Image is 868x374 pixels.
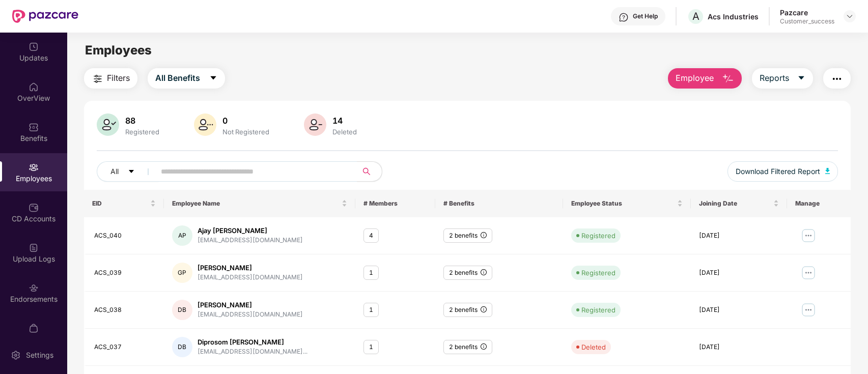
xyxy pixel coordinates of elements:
span: Employee Status [571,199,675,208]
th: Manage [787,190,851,217]
div: 88 [123,116,161,126]
div: ACS_039 [94,268,156,278]
div: 2 benefits [443,303,492,318]
img: svg+xml;base64,PHN2ZyBpZD0iSG9tZSIgeG1sbnM9Imh0dHA6Ly93d3cudzMub3JnLzIwMDAvc3ZnIiB3aWR0aD0iMjAiIG... [29,82,39,92]
span: Employees [85,43,152,57]
div: Not Registered [220,128,271,136]
button: Filters [84,68,137,89]
span: Joining Date [699,199,771,208]
div: DB [172,337,192,357]
div: Get Help [633,12,658,20]
span: EID [92,199,148,208]
img: manageButton [800,227,817,244]
img: svg+xml;base64,PHN2ZyB4bWxucz0iaHR0cDovL3d3dy53My5vcmcvMjAwMC9zdmciIHhtbG5zOnhsaW5rPSJodHRwOi8vd3... [722,73,734,85]
div: [EMAIL_ADDRESS][DOMAIN_NAME]... [198,347,307,357]
span: Employee [676,72,714,84]
img: svg+xml;base64,PHN2ZyBpZD0iSGVscC0zMngzMiIgeG1sbnM9Imh0dHA6Ly93d3cudzMub3JnLzIwMDAvc3ZnIiB3aWR0aD... [619,12,629,22]
div: 1 [363,303,379,318]
div: Diprosom [PERSON_NAME] [198,337,307,347]
img: svg+xml;base64,PHN2ZyBpZD0iTXlfT3JkZXJzIiBkYXRhLW5hbWU9Ik15IE9yZGVycyIgeG1sbnM9Imh0dHA6Ly93d3cudz... [29,323,39,333]
div: Registered [581,231,615,241]
div: AP [172,225,192,246]
span: caret-down [797,74,805,83]
div: [DATE] [699,305,778,315]
span: caret-down [128,168,135,176]
img: svg+xml;base64,PHN2ZyB4bWxucz0iaHR0cDovL3d3dy53My5vcmcvMjAwMC9zdmciIHhtbG5zOnhsaW5rPSJodHRwOi8vd3... [304,113,326,136]
div: 2 benefits [443,266,492,280]
div: 14 [330,116,359,126]
img: svg+xml;base64,PHN2ZyBpZD0iQ0RfQWNjb3VudHMiIGRhdGEtbmFtZT0iQ0QgQWNjb3VudHMiIHhtbG5zPSJodHRwOi8vd3... [29,203,39,213]
img: svg+xml;base64,PHN2ZyBpZD0iRHJvcGRvd24tMzJ4MzIiIHhtbG5zPSJodHRwOi8vd3d3LnczLm9yZy8yMDAwL3N2ZyIgd2... [846,12,854,20]
img: svg+xml;base64,PHN2ZyB4bWxucz0iaHR0cDovL3d3dy53My5vcmcvMjAwMC9zdmciIHdpZHRoPSIyNCIgaGVpZ2h0PSIyNC... [92,73,104,85]
div: Settings [23,350,57,360]
img: manageButton [800,265,817,281]
div: Pazcare [780,8,834,17]
div: [PERSON_NAME] [198,300,303,310]
span: Download Filtered Report [736,166,820,177]
span: info-circle [481,306,487,312]
img: svg+xml;base64,PHN2ZyB4bWxucz0iaHR0cDovL3d3dy53My5vcmcvMjAwMC9zdmciIHhtbG5zOnhsaW5rPSJodHRwOi8vd3... [825,168,830,174]
div: 1 [363,340,379,355]
span: search [357,167,377,176]
button: Employee [668,68,742,89]
div: GP [172,263,192,283]
span: info-circle [481,269,487,275]
span: All [110,166,119,177]
img: manageButton [800,302,817,318]
div: 1 [363,266,379,280]
span: Employee Name [172,199,340,208]
img: New Pazcare Logo [12,10,78,23]
span: A [692,10,699,22]
button: search [357,161,382,182]
div: Customer_success [780,17,834,25]
div: Deleted [581,342,606,352]
span: All Benefits [155,72,200,84]
th: # Benefits [435,190,563,217]
div: [DATE] [699,342,778,352]
div: Registered [581,305,615,315]
img: svg+xml;base64,PHN2ZyBpZD0iVXBsb2FkX0xvZ3MiIGRhdGEtbmFtZT0iVXBsb2FkIExvZ3MiIHhtbG5zPSJodHRwOi8vd3... [29,243,39,253]
span: caret-down [209,74,217,83]
div: [DATE] [699,231,778,241]
div: [DATE] [699,268,778,278]
div: ACS_038 [94,305,156,315]
span: info-circle [481,232,487,238]
img: svg+xml;base64,PHN2ZyBpZD0iRW1wbG95ZWVzIiB4bWxucz0iaHR0cDovL3d3dy53My5vcmcvMjAwMC9zdmciIHdpZHRoPS... [29,162,39,172]
button: Download Filtered Report [727,161,838,182]
span: Filters [107,72,130,84]
div: Registered [123,128,161,136]
div: DB [172,300,192,320]
img: svg+xml;base64,PHN2ZyB4bWxucz0iaHR0cDovL3d3dy53My5vcmcvMjAwMC9zdmciIHhtbG5zOnhsaW5rPSJodHRwOi8vd3... [194,113,216,136]
img: svg+xml;base64,PHN2ZyBpZD0iRW5kb3JzZW1lbnRzIiB4bWxucz0iaHR0cDovL3d3dy53My5vcmcvMjAwMC9zdmciIHdpZH... [29,283,39,293]
div: [EMAIL_ADDRESS][DOMAIN_NAME] [198,236,303,245]
th: Employee Name [164,190,356,217]
div: Acs Industries [708,12,759,21]
th: Joining Date [691,190,787,217]
th: EID [84,190,164,217]
img: svg+xml;base64,PHN2ZyBpZD0iVXBkYXRlZCIgeG1sbnM9Imh0dHA6Ly93d3cudzMub3JnLzIwMDAvc3ZnIiB3aWR0aD0iMj... [29,42,39,52]
span: Reports [760,72,789,84]
img: svg+xml;base64,PHN2ZyB4bWxucz0iaHR0cDovL3d3dy53My5vcmcvMjAwMC9zdmciIHdpZHRoPSIyNCIgaGVpZ2h0PSIyNC... [831,73,843,85]
div: Registered [581,268,615,278]
div: Ajay [PERSON_NAME] [198,226,303,236]
div: 4 [363,228,379,243]
img: svg+xml;base64,PHN2ZyBpZD0iQmVuZWZpdHMiIHhtbG5zPSJodHRwOi8vd3d3LnczLm9yZy8yMDAwL3N2ZyIgd2lkdGg9Ij... [29,122,39,132]
div: [PERSON_NAME] [198,263,303,273]
img: svg+xml;base64,PHN2ZyBpZD0iU2V0dGluZy0yMHgyMCIgeG1sbnM9Imh0dHA6Ly93d3cudzMub3JnLzIwMDAvc3ZnIiB3aW... [11,350,21,360]
div: 2 benefits [443,228,492,243]
div: 2 benefits [443,340,492,355]
button: Reportscaret-down [752,68,813,89]
div: ACS_040 [94,231,156,241]
img: svg+xml;base64,PHN2ZyB4bWxucz0iaHR0cDovL3d3dy53My5vcmcvMjAwMC9zdmciIHhtbG5zOnhsaW5rPSJodHRwOi8vd3... [97,113,119,136]
div: [EMAIL_ADDRESS][DOMAIN_NAME] [198,310,303,320]
div: [EMAIL_ADDRESS][DOMAIN_NAME] [198,273,303,282]
div: ACS_037 [94,342,156,352]
div: 0 [220,116,271,126]
div: Deleted [330,128,359,136]
span: info-circle [481,343,487,350]
th: Employee Status [563,190,691,217]
button: Allcaret-down [97,161,159,182]
th: # Members [355,190,435,217]
button: All Benefitscaret-down [148,68,225,89]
